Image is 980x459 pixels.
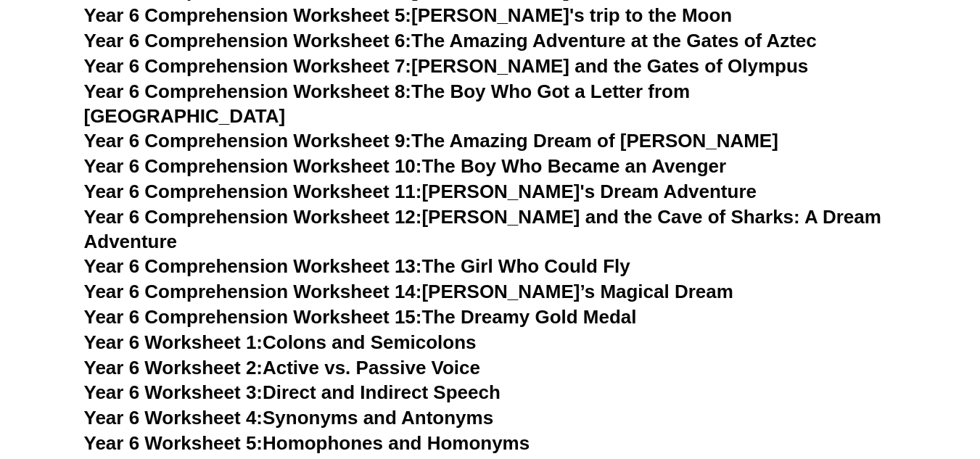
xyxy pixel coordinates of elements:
span: Year 6 Comprehension Worksheet 6: [84,30,412,51]
span: Year 6 Comprehension Worksheet 10: [84,155,422,177]
span: Year 6 Worksheet 4: [84,407,263,429]
a: Year 6 Comprehension Worksheet 8:The Boy Who Got a Letter from [GEOGRAPHIC_DATA] [84,80,691,127]
a: Year 6 Comprehension Worksheet 10:The Boy Who Became an Avenger [84,155,727,177]
span: Year 6 Comprehension Worksheet 15: [84,306,422,328]
a: Year 6 Worksheet 3:Direct and Indirect Speech [84,381,501,403]
a: Year 6 Comprehension Worksheet 5:[PERSON_NAME]'s trip to the Moon [84,4,733,26]
iframe: Chat Widget [738,295,980,459]
span: Year 6 Comprehension Worksheet 13: [84,255,422,277]
span: Year 6 Comprehension Worksheet 7: [84,55,412,77]
a: Year 6 Comprehension Worksheet 6:The Amazing Adventure at the Gates of Aztec [84,30,817,51]
a: Year 6 Comprehension Worksheet 15:The Dreamy Gold Medal [84,306,637,328]
a: Year 6 Worksheet 1:Colons and Semicolons [84,331,477,353]
span: Year 6 Comprehension Worksheet 11: [84,181,422,202]
a: Year 6 Worksheet 4:Synonyms and Antonyms [84,407,494,429]
a: Year 6 Comprehension Worksheet 11:[PERSON_NAME]'s Dream Adventure [84,181,757,202]
a: Year 6 Comprehension Worksheet 9:The Amazing Dream of [PERSON_NAME] [84,130,778,152]
span: Year 6 Comprehension Worksheet 12: [84,206,422,228]
span: Year 6 Comprehension Worksheet 9: [84,130,412,152]
a: Year 6 Comprehension Worksheet 7:[PERSON_NAME] and the Gates of Olympus [84,55,809,77]
a: Year 6 Comprehension Worksheet 13:The Girl Who Could Fly [84,255,630,277]
a: Year 6 Comprehension Worksheet 12:[PERSON_NAME] and the Cave of Sharks: A Dream Adventure [84,206,881,252]
span: Year 6 Worksheet 1: [84,331,263,353]
span: Year 6 Worksheet 2: [84,357,263,379]
a: Year 6 Worksheet 2:Active vs. Passive Voice [84,357,480,379]
a: Year 6 Worksheet 5:Homophones and Homonyms [84,432,530,454]
span: Year 6 Worksheet 5: [84,432,263,454]
span: Year 6 Comprehension Worksheet 14: [84,281,422,302]
a: Year 6 Comprehension Worksheet 14:[PERSON_NAME]’s Magical Dream [84,281,733,302]
span: Year 6 Worksheet 3: [84,381,263,403]
span: Year 6 Comprehension Worksheet 5: [84,4,412,26]
span: Year 6 Comprehension Worksheet 8: [84,80,412,102]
